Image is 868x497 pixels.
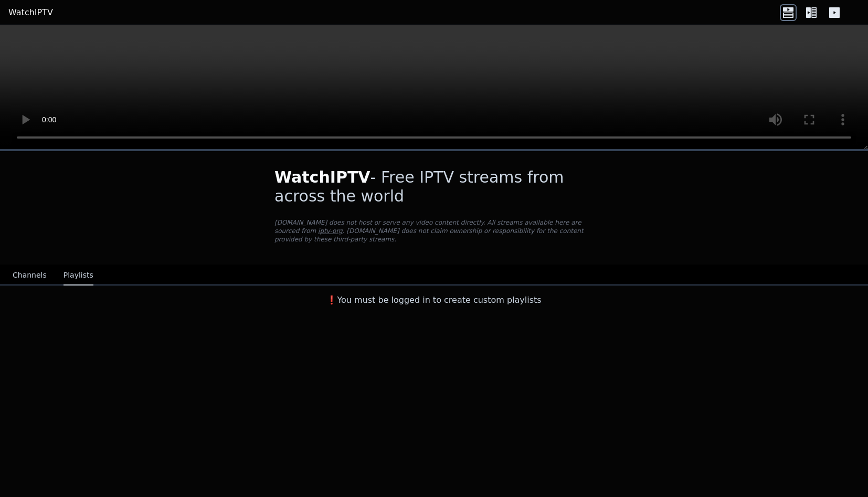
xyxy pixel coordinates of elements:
[318,227,343,235] a: iptv-org
[274,168,371,186] span: WatchIPTV
[274,168,594,206] h1: - Free IPTV streams from across the world
[13,266,47,285] button: Channels
[8,6,53,19] a: WatchIPTV
[63,266,93,285] button: Playlists
[258,294,610,306] h3: ❗️You must be logged in to create custom playlists
[274,218,594,244] p: [DOMAIN_NAME] does not host or serve any video content directly. All streams available here are s...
